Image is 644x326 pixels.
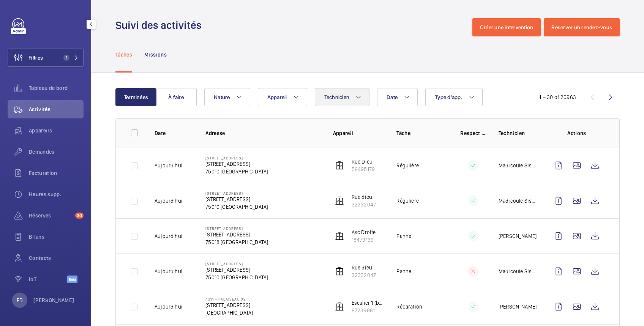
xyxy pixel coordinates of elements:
[33,296,74,304] p: [PERSON_NAME]
[267,94,287,100] span: Appareil
[205,238,268,246] p: 75018 [GEOGRAPHIC_DATA]
[205,266,268,274] p: [STREET_ADDRESS]
[258,88,307,106] button: Appareil
[155,197,183,205] p: Aujourd'hui
[396,303,422,310] p: Réparation
[205,297,253,301] p: 4311 - PALAISEAU 02
[8,49,84,67] button: Filtres1
[205,261,268,266] p: [STREET_ADDRESS]
[29,276,67,283] span: IoT
[352,193,376,201] p: Rue dieu
[396,268,411,275] p: Panne
[144,51,167,58] p: Missions
[352,264,376,271] p: Rue dieu
[352,228,376,236] p: Asc Droite
[155,232,183,240] p: Aujourd'hui
[499,268,537,275] p: Madicoule Sissoko
[75,213,84,219] span: 30
[155,162,183,169] p: Aujourd'hui
[28,54,43,61] span: Filtres
[17,296,23,304] p: FD
[352,307,385,314] p: 67239661
[499,129,537,137] p: Technicien
[29,254,84,262] span: Contacts
[205,301,253,309] p: [STREET_ADDRESS]
[205,191,268,195] p: [STREET_ADDRESS]
[29,233,84,241] span: Bilans
[396,129,448,137] p: Tâche
[352,165,375,173] p: 56495179
[335,302,344,311] img: elevator.svg
[205,226,268,231] p: [STREET_ADDRESS]
[387,94,398,100] span: Date
[472,18,541,36] button: Créer une intervention
[29,106,84,113] span: Activités
[156,88,197,106] button: À faire
[155,268,183,275] p: Aujourd'hui
[396,232,411,240] p: Panne
[29,169,84,177] span: Facturation
[205,203,268,211] p: 75010 [GEOGRAPHIC_DATA]
[29,84,84,92] span: Tableau de bord
[115,18,206,32] h1: Suivi des activités
[499,232,537,240] p: [PERSON_NAME]
[396,162,419,169] p: Régulière
[115,88,156,106] button: Terminées
[205,160,268,168] p: [STREET_ADDRESS]
[324,94,350,100] span: Technicien
[335,196,344,205] img: elevator.svg
[29,191,84,198] span: Heures supp.
[333,129,385,137] p: Appareil
[67,276,77,283] span: Beta
[155,129,193,137] p: Date
[539,93,576,101] div: 1 – 30 of 20963
[460,129,486,137] p: Respect délai
[29,148,84,156] span: Demandes
[352,271,376,279] p: 32332047
[205,156,268,160] p: [STREET_ADDRESS]
[205,129,320,137] p: Adresse
[205,231,268,238] p: [STREET_ADDRESS]
[352,158,375,165] p: Rue Dieu
[29,212,72,219] span: Réserves
[499,303,537,310] p: [PERSON_NAME]
[335,232,344,241] img: elevator.svg
[335,161,344,170] img: elevator.svg
[499,162,537,169] p: Madicoule Sissoko
[377,88,418,106] button: Date
[425,88,483,106] button: Type d'app.
[315,88,370,106] button: Technicien
[63,55,69,61] span: 1
[205,274,268,281] p: 75010 [GEOGRAPHIC_DATA]
[549,129,604,137] p: Actions
[205,309,253,317] p: [GEOGRAPHIC_DATA]
[205,195,268,203] p: [STREET_ADDRESS]
[205,168,268,175] p: 75010 [GEOGRAPHIC_DATA]
[214,94,230,100] span: Nature
[435,94,462,100] span: Type d'app.
[155,303,183,310] p: Aujourd'hui
[204,88,250,106] button: Nature
[352,299,385,307] p: Escalier 1 (bâtiment du haut)
[335,267,344,276] img: elevator.svg
[115,51,132,58] p: Tâches
[29,127,84,134] span: Appareils
[499,197,537,205] p: Madicoule Sissoko
[352,201,376,208] p: 32332047
[544,18,620,36] button: Réserver un rendez-vous
[396,197,419,205] p: Régulière
[352,236,376,244] p: 18479139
